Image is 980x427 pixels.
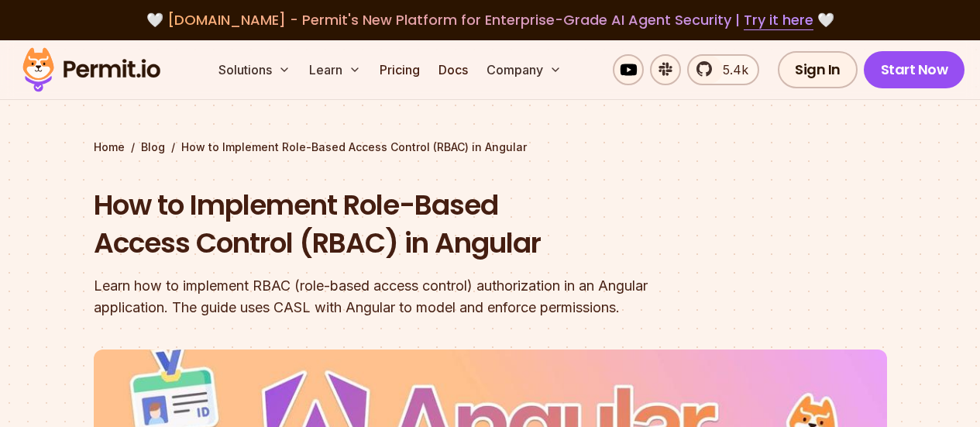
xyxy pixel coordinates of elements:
[778,51,858,88] a: Sign In
[94,139,125,155] a: Home
[864,51,965,88] a: Start Now
[141,139,165,155] a: Blog
[94,139,887,155] div: / /
[303,54,367,85] button: Learn
[167,10,813,29] span: [DOMAIN_NAME] - Permit's New Platform for Enterprise-Grade AI Agent Security |
[37,9,943,31] div: 🤍 🤍
[744,10,813,30] a: Try it here
[687,54,759,85] a: 5.4k
[432,54,474,85] a: Docs
[373,54,426,85] a: Pricing
[480,54,568,85] button: Company
[94,186,689,263] h1: How to Implement Role-Based Access Control (RBAC) in Angular
[15,43,167,96] img: Permit logo
[212,54,297,85] button: Solutions
[714,60,748,79] span: 5.4k
[94,275,689,319] div: Learn how to implement RBAC (role-based access control) authorization in an Angular application. ...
